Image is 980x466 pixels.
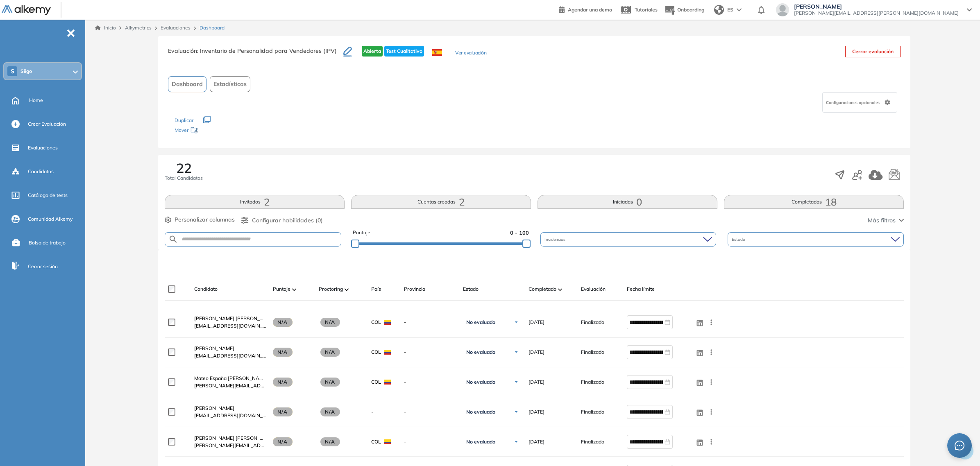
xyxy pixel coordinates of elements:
[404,348,456,356] span: -
[371,408,373,416] span: -
[95,24,116,32] a: Inicio
[273,378,293,387] span: N/A
[194,345,234,351] span: [PERSON_NAME]
[384,439,391,444] img: COL
[371,319,381,326] span: COL
[165,215,235,224] button: Personalizar columnas
[371,438,381,446] span: COL
[194,375,268,381] span: Mateo España [PERSON_NAME]
[194,352,266,360] span: [EMAIL_ADDRESS][DOMAIN_NAME]
[404,408,456,416] span: -
[727,6,733,14] span: ES
[529,438,544,446] span: [DATE]
[955,441,964,450] span: message
[241,216,323,225] button: Configurar habilidades (0)
[273,407,293,416] span: N/A
[371,348,381,356] span: COL
[194,442,266,449] span: [PERSON_NAME][EMAIL_ADDRESS][PERSON_NAME][DOMAIN_NAME]
[320,318,340,327] span: N/A
[292,288,296,291] img: [missing "en.ARROW_ALT" translation]
[168,46,343,63] h3: Evaluación
[677,7,704,13] span: Onboarding
[514,439,519,444] img: Ícono de flecha
[28,263,58,270] span: Cerrar sesión
[194,434,266,442] a: [PERSON_NAME] [PERSON_NAME]
[514,409,519,414] img: Ícono de flecha
[466,409,495,415] span: No evaluado
[404,319,456,326] span: -
[581,319,604,326] span: Finalizado
[581,378,604,386] span: Finalizado
[404,438,456,446] span: -
[194,322,266,330] span: [EMAIL_ADDRESS][DOMAIN_NAME]
[514,320,519,325] img: Ícono de flecha
[194,405,266,412] a: [PERSON_NAME]
[252,216,323,225] span: Configurar habilidades (0)
[466,319,495,326] span: No evaluado
[194,405,234,411] span: [PERSON_NAME]
[175,215,235,224] span: Personalizar columnas
[320,378,340,387] span: N/A
[165,195,345,209] button: Invitados2
[161,25,191,31] a: Evaluaciones
[371,378,381,386] span: COL
[581,285,606,293] span: Evaluación
[194,435,276,441] span: [PERSON_NAME] [PERSON_NAME]
[529,408,544,416] span: [DATE]
[384,320,391,325] img: COL
[165,174,203,182] span: Total Candidatos
[724,195,904,209] button: Completadas18
[544,236,567,242] span: Incidencias
[514,350,519,355] img: Ícono de flecha
[168,234,178,244] img: SEARCH_ALT
[194,412,266,419] span: [EMAIL_ADDRESS][DOMAIN_NAME]
[2,5,51,16] img: Logo
[737,8,742,11] img: arrow
[353,229,370,237] span: Puntaje
[664,1,704,19] button: Onboarding
[175,123,256,138] div: Mover
[540,232,717,247] div: Incidencias
[466,439,495,445] span: No evaluado
[581,348,604,356] span: Finalizado
[210,76,250,92] button: Estadísticas
[384,350,391,355] img: COL
[514,380,519,385] img: Ícono de flecha
[529,378,544,386] span: [DATE]
[319,285,343,293] span: Proctoring
[345,288,349,291] img: [missing "en.ARROW_ALT" translation]
[371,285,381,293] span: País
[845,46,901,57] button: Cerrar evaluación
[826,100,881,106] span: Configuraciones opcionales
[432,49,442,56] img: ESP
[172,80,203,88] span: Dashboard
[176,161,192,174] span: 22
[273,318,293,327] span: N/A
[466,349,495,355] span: No evaluado
[320,407,340,416] span: N/A
[28,168,54,175] span: Candidatos
[510,229,529,237] span: 0 - 100
[581,408,604,416] span: Finalizado
[194,315,266,322] a: [PERSON_NAME] [PERSON_NAME]
[320,437,340,446] span: N/A
[168,76,206,92] button: Dashboard
[559,4,612,14] a: Agendar una demo
[538,195,717,209] button: Iniciadas0
[197,47,337,54] span: : Inventario de Personalidad para Vendedores (IPV)
[175,117,193,123] span: Duplicar
[194,285,218,293] span: Candidato
[558,288,562,291] img: [missing "en.ARROW_ALT" translation]
[362,46,383,57] span: Abierta
[466,379,495,385] span: No evaluado
[194,382,266,389] span: [PERSON_NAME][EMAIL_ADDRESS][DOMAIN_NAME]
[200,24,225,32] span: Dashboard
[455,49,486,58] button: Ver evaluación
[635,7,658,13] span: Tutoriales
[404,285,425,293] span: Provincia
[28,215,73,223] span: Comunidad Alkemy
[273,285,290,293] span: Puntaje
[213,80,247,88] span: Estadísticas
[463,285,479,293] span: Estado
[794,3,959,10] span: [PERSON_NAME]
